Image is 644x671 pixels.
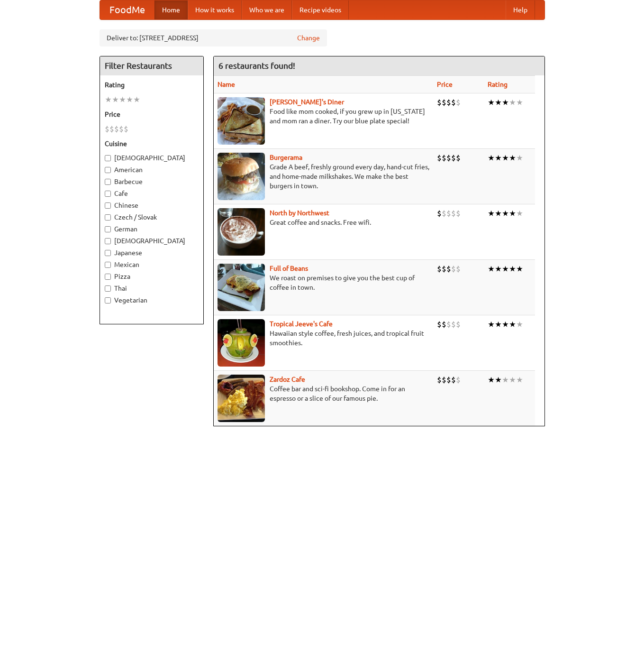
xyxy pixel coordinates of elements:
[446,208,451,219] li: $
[502,208,509,219] li: ★
[446,319,451,330] li: $
[218,384,429,403] p: Coffee bar and sci-fi bookshop. Come in for an espresso or a slice of our famous pie.
[516,153,523,163] li: ★
[516,208,523,219] li: ★
[105,284,199,293] label: Thai
[495,97,502,108] li: ★
[242,0,292,19] a: Who we are
[105,177,199,186] label: Barbecue
[105,212,199,222] label: Czech / Slovak
[218,162,429,191] p: Grade A beef, freshly ground every day, hand-cut fries, and home-made milkshakes. We make the bes...
[105,295,199,305] label: Vegetarian
[105,165,199,175] label: American
[442,208,446,219] li: $
[218,97,265,145] img: sallys.jpg
[105,260,199,269] label: Mexican
[509,153,516,163] li: ★
[442,97,446,108] li: $
[488,97,495,108] li: ★
[502,319,509,330] li: ★
[456,208,461,219] li: $
[509,375,516,385] li: ★
[451,375,456,385] li: $
[437,375,442,385] li: $
[270,209,329,217] b: North by Northwest
[451,319,456,330] li: $
[509,319,516,330] li: ★
[105,226,111,232] input: German
[119,124,124,134] li: $
[297,33,320,43] a: Change
[437,81,453,88] a: Price
[105,191,111,197] input: Cafe
[456,97,461,108] li: $
[218,319,265,367] img: jeeves.jpg
[292,0,349,19] a: Recipe videos
[105,167,111,173] input: American
[100,0,154,19] a: FoodMe
[451,153,456,163] li: $
[442,375,446,385] li: $
[126,94,133,105] li: ★
[218,218,429,227] p: Great coffee and snacks. Free wifi.
[456,153,461,163] li: $
[133,94,140,105] li: ★
[502,264,509,274] li: ★
[105,189,199,198] label: Cafe
[270,98,344,106] a: [PERSON_NAME]'s Diner
[105,155,111,161] input: [DEMOGRAPHIC_DATA]
[502,97,509,108] li: ★
[437,319,442,330] li: $
[442,264,446,274] li: $
[516,319,523,330] li: ★
[495,208,502,219] li: ★
[188,0,242,19] a: How it works
[109,124,114,134] li: $
[105,80,199,90] h5: Rating
[437,264,442,274] li: $
[488,375,495,385] li: ★
[437,97,442,108] li: $
[105,248,199,257] label: Japanese
[218,61,295,70] ng-pluralize: 6 restaurants found!
[456,375,461,385] li: $
[442,319,446,330] li: $
[488,264,495,274] li: ★
[502,375,509,385] li: ★
[502,153,509,163] li: ★
[488,81,508,88] a: Rating
[442,153,446,163] li: $
[270,265,308,272] b: Full of Beans
[451,97,456,108] li: $
[516,264,523,274] li: ★
[218,208,265,256] img: north.jpg
[456,319,461,330] li: $
[495,153,502,163] li: ★
[105,224,199,234] label: German
[218,273,429,292] p: We roast on premises to give you the best cup of coffee in town.
[516,97,523,108] li: ★
[100,29,327,46] div: Deliver to: [STREET_ADDRESS]
[506,0,535,19] a: Help
[218,329,429,348] p: Hawaiian style coffee, fresh juices, and tropical fruit smoothies.
[105,250,111,256] input: Japanese
[218,153,265,200] img: burgerama.jpg
[105,238,111,244] input: [DEMOGRAPHIC_DATA]
[105,94,112,105] li: ★
[105,124,109,134] li: $
[509,264,516,274] li: ★
[270,376,305,383] b: Zardoz Cafe
[105,201,199,210] label: Chinese
[105,139,199,148] h5: Cuisine
[105,202,111,209] input: Chinese
[105,285,111,292] input: Thai
[218,375,265,422] img: zardoz.jpg
[105,110,199,119] h5: Price
[437,153,442,163] li: $
[114,124,119,134] li: $
[446,97,451,108] li: $
[105,274,111,280] input: Pizza
[105,214,111,221] input: Czech / Slovak
[451,208,456,219] li: $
